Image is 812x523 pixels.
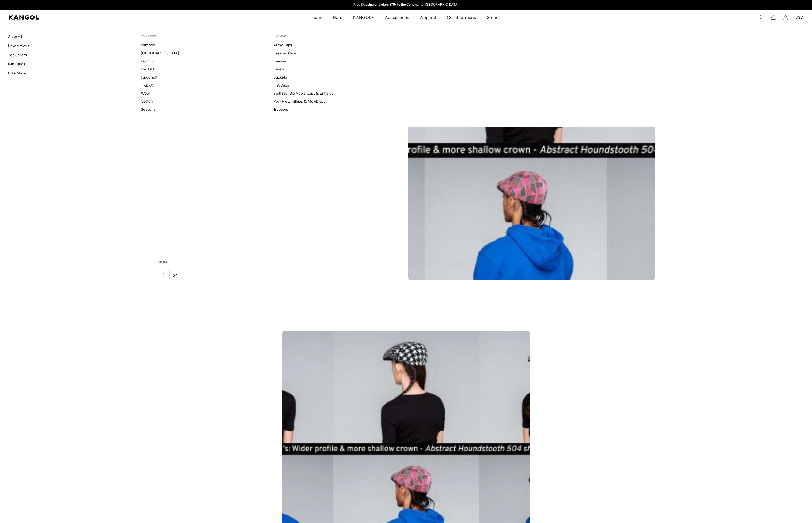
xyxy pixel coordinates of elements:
summary: Search here [758,15,763,20]
a: KANGOLF [348,10,379,25]
a: Flat Caps [273,83,289,88]
a: Collaborations [441,10,481,25]
a: Spitfires, Big Apple Caps & Enfields [273,91,333,96]
a: Stories [481,10,506,25]
a: Cotton [141,99,153,104]
a: Kangol [9,15,207,20]
a: Accessories [379,10,414,25]
a: Gift Cards [8,62,25,66]
a: Beanies [273,59,287,63]
button: USD [795,15,803,20]
a: [GEOGRAPHIC_DATA] [141,51,179,55]
slideshow-component: Announcement bar [351,3,461,7]
a: Pork Pies, Trilbies & Mowbrays [273,99,325,104]
button: Cart [771,15,776,20]
a: Army Caps [273,43,292,47]
a: Top Sellers [8,53,27,57]
span: Accessories [385,10,409,25]
a: Trappers [273,107,288,112]
a: FlexFit® [141,67,156,72]
a: Buckets [273,75,287,80]
a: USA Made [8,71,26,76]
p: Share [158,259,404,265]
a: Shop All [8,34,22,39]
img: 504 & 507: So Many Good Choices [408,34,655,280]
a: Berets [273,67,285,72]
a: Baseball Caps [273,51,297,55]
a: Faux Fur [141,59,155,63]
span: Apparel [420,10,436,25]
a: Bamboo [141,43,155,47]
a: Tropic® [141,83,154,88]
p: By Fabric [141,33,274,38]
a: Hats [327,10,348,25]
div: Announcement [351,3,461,7]
a: Furgora® [141,75,157,80]
span: KANGOLF [353,10,374,25]
a: Wool [141,91,150,96]
a: Account [783,15,788,20]
a: Apparel [414,10,441,25]
div: 1 of 2 [351,3,461,7]
a: Icons [306,10,327,25]
a: New Arrivals [8,43,29,48]
span: Collaborations [447,10,476,25]
span: Stories [487,10,501,25]
span: Icons [311,10,322,25]
a: Free Shipping on orders $79+ to the Continental [GEOGRAPHIC_DATA] [353,2,459,6]
p: By Style [273,33,406,38]
a: Seasonal [141,107,156,112]
span: Hats [333,10,342,25]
